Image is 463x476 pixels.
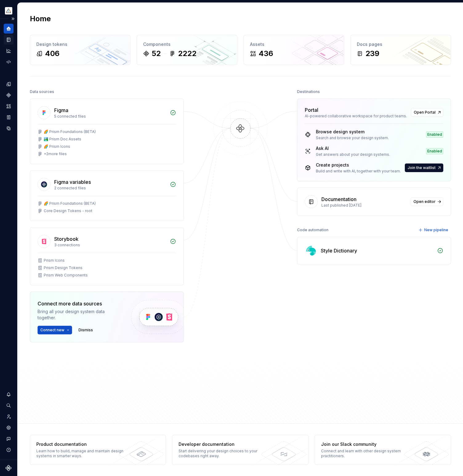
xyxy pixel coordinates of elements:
a: Join our Slack communityConnect and learn with other design system practitioners. [315,435,451,465]
div: Figma [54,107,68,114]
a: Home [4,24,14,34]
div: 2222 [178,49,196,58]
div: 5 connected files [54,114,166,119]
div: Style Dictionary [321,247,357,254]
div: Ask AI [316,145,390,151]
div: Storybook [54,235,79,243]
button: Notifications [4,389,14,399]
span: Open Portal [414,110,436,115]
div: Connect more data sources [38,300,121,307]
div: Enabled [426,148,443,154]
div: Portal [305,106,318,114]
a: Design tokens [4,79,14,89]
div: Developer documentation [179,441,268,447]
div: 3 connections [54,243,166,248]
div: Documentation [321,196,356,203]
a: Developer documentationStart delivering your design choices to your codebases right away. [172,435,308,465]
div: AI-powered collaborative workspace for product teams. [305,114,407,119]
div: Code automation [4,57,14,67]
div: Browse design system [316,129,389,135]
div: 🌈 Prism Icons [44,144,70,149]
h2: Home [30,14,51,24]
div: 2 connected files [54,186,166,191]
span: Dismiss [79,328,93,333]
div: Create projects [316,162,401,168]
div: Prism Web Components [44,273,88,278]
span: Join the waitlist [408,165,436,170]
div: Connect and learn with other design system practitioners. [321,449,411,458]
div: Search and browse your design system. [316,135,389,140]
a: Design tokens406 [30,35,131,65]
a: Figma variables2 connected files🌈 Prism Foundations (BETA)Core Design Tokens - root [30,170,184,221]
div: Learn how to build, manage and maintain design systems in smarter ways. [36,449,126,458]
button: Expand sidebar [9,14,17,23]
div: Last published [DATE] [321,203,407,208]
a: Components522222 [137,35,237,65]
div: 🌈 Prism Foundations (BETA) [44,201,96,206]
a: Storybook3 connectionsPrism IconsPrism Design TokensPrism Web Components [30,227,184,285]
div: + 2 more files [44,151,67,156]
div: 406 [45,49,59,58]
svg: Supernova Logo [6,465,12,471]
span: Connect new [40,328,64,333]
a: Docs pages239 [350,35,451,65]
button: Dismiss [76,326,96,334]
button: New pipeline [417,226,451,234]
a: Components [4,90,14,100]
div: Product documentation [36,441,126,447]
div: Design tokens [36,41,124,47]
div: Get answers about your design systems. [316,152,390,157]
div: Prism Design Tokens [44,265,83,270]
div: Join our Slack community [321,441,411,447]
a: Analytics [4,46,14,56]
div: Start delivering your design choices to your codebases right away. [179,449,268,458]
a: Assets436 [244,35,344,65]
a: Data sources [4,123,14,133]
div: 436 [259,49,273,58]
a: Storybook stories [4,112,14,122]
div: Prism Icons [44,258,65,263]
div: Destinations [297,87,320,96]
div: Docs pages [357,41,445,47]
a: Settings [4,423,14,433]
a: Product documentationLearn how to build, manage and maintain design systems in smarter ways. [30,435,166,465]
div: Build and write with AI, together with your team. [316,169,401,174]
div: Data sources [30,87,54,96]
div: Assets [250,41,338,47]
button: Search ⌘K [4,401,14,410]
div: Components [143,41,231,47]
div: 🌈 Prism Foundations (BETA) [44,129,96,134]
span: Open editor [413,199,436,204]
a: Invite team [4,412,14,422]
span: New pipeline [424,228,448,232]
div: Core Design Tokens - root [44,208,92,213]
div: 52 [152,49,161,58]
button: Join the waitlist [405,163,443,172]
div: Code automation [297,226,328,234]
a: Open editor [411,197,443,206]
a: Assets [4,101,14,111]
div: Enabled [426,131,443,138]
div: 🏞️ Prism Doc Assets [44,137,81,142]
div: 239 [365,49,379,58]
div: Bring all your design system data together. [38,309,121,321]
button: Connect new [38,326,72,334]
button: Contact support [4,434,14,444]
div: Figma variables [54,178,91,186]
a: Documentation [4,35,14,45]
